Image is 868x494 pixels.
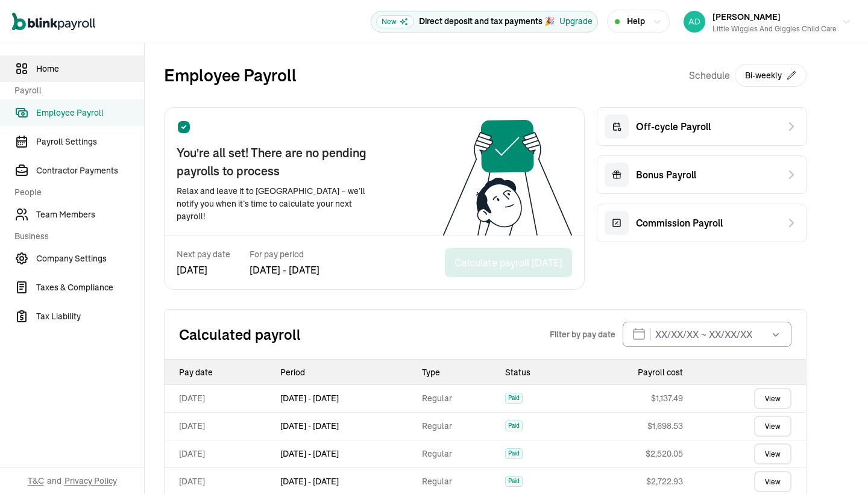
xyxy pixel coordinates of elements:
[417,412,500,440] td: Regular
[275,440,418,467] td: [DATE] - [DATE]
[651,393,683,404] span: $ 1,137.49
[36,281,144,294] span: Taxes & Compliance
[550,328,615,340] span: Filter by pay date
[28,475,44,487] span: T&C
[445,248,572,277] button: Calculate payroll [DATE]
[646,476,683,487] span: $ 2,722.93
[177,263,230,277] span: [DATE]
[64,475,117,487] span: Privacy Policy
[419,15,555,28] p: Direct deposit and tax payments 🎉
[376,15,414,28] span: New
[559,15,593,28] button: Upgrade
[627,15,645,28] span: Help
[36,310,144,323] span: Tax Liability
[36,208,144,221] span: Team Members
[636,216,723,230] span: Commission Payroll
[165,440,275,467] td: [DATE]
[735,64,807,87] button: Bi-weekly
[36,164,144,177] span: Contractor Payments
[165,412,275,440] td: [DATE]
[754,443,791,464] a: View
[623,322,791,347] input: XX/XX/XX ~ XX/XX/XX
[712,23,837,34] div: Little Wiggles and Giggles Child Care
[646,448,683,459] span: $ 2,520.05
[275,360,418,384] th: Period
[275,384,418,412] td: [DATE] - [DATE]
[36,107,144,119] span: Employee Payroll
[636,119,711,134] span: Off-cycle Payroll
[754,471,791,492] a: View
[14,186,137,199] span: People
[712,11,781,22] span: [PERSON_NAME]
[505,393,523,404] span: Paid
[250,263,319,277] span: [DATE] - [DATE]
[573,360,688,384] th: Payroll cost
[36,136,144,148] span: Payroll Settings
[636,167,696,182] span: Bonus Payroll
[754,388,791,409] a: View
[607,10,670,33] button: Help
[647,421,683,431] span: $ 1,698.53
[177,144,382,180] span: You're all set! There are no pending payrolls to process
[679,7,856,37] button: [PERSON_NAME]Little Wiggles and Giggles Child Care
[417,360,500,384] th: Type
[754,416,791,437] a: View
[505,448,523,459] span: Paid
[177,185,382,223] span: Relax and leave it to [GEOGRAPHIC_DATA] – we’ll notify you when it’s time to calculate your next ...
[275,412,418,440] td: [DATE] - [DATE]
[417,440,500,467] td: Regular
[36,252,144,265] span: Company Settings
[250,248,319,260] span: For pay period
[179,325,550,344] h2: Calculated payroll
[14,230,137,243] span: Business
[36,63,144,75] span: Home
[500,360,573,384] th: Status
[808,436,868,494] iframe: Chat Widget
[14,84,137,97] span: Payroll
[417,384,500,412] td: Regular
[164,63,297,88] h2: Employee Payroll
[505,421,523,431] span: Paid
[165,384,275,412] td: [DATE]
[505,476,523,487] span: Paid
[177,248,230,260] span: Next pay date
[165,360,275,384] th: Pay date
[689,63,807,88] div: Schedule
[12,4,95,39] nav: Global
